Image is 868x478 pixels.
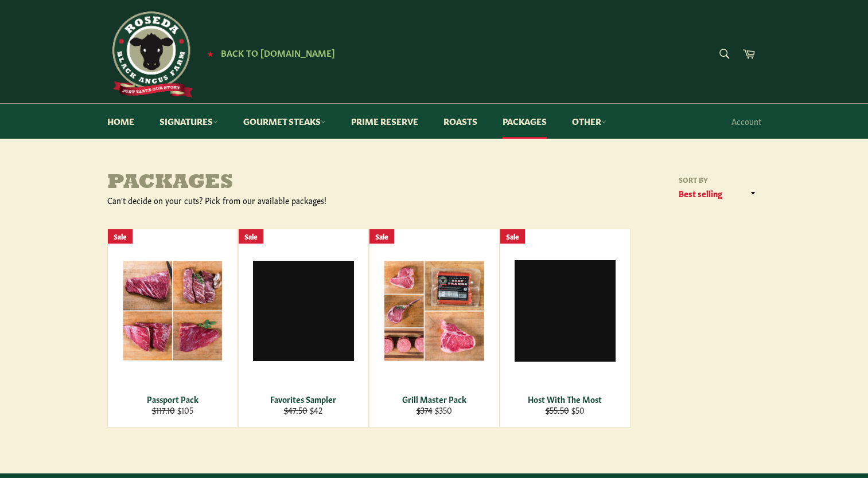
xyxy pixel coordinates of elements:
div: Favorites Sampler [246,394,361,405]
h1: Packages [107,172,434,195]
label: Sort by [675,175,761,185]
s: $55.50 [546,404,569,416]
a: Passport Pack Passport Pack $117.10 $105 [107,229,238,428]
img: Passport Pack [122,260,223,361]
img: Roseda Beef [107,11,193,97]
div: Grill Master Pack [376,394,492,405]
a: Host With The Most Host With The Most $55.50 $50 [500,229,630,428]
a: Favorites Sampler Favorites Sampler $47.50 $42 [238,229,369,428]
a: Account [726,104,767,138]
a: Other [560,104,618,139]
div: $42 [246,405,361,416]
div: $350 [376,405,492,416]
a: Prime Reserve [340,104,430,139]
a: Grill Master Pack Grill Master Pack $374 $350 [369,229,500,428]
a: Home [96,104,146,139]
div: Sale [500,229,525,244]
img: Grill Master Pack [384,260,485,362]
div: Passport Pack [115,394,230,405]
div: Sale [108,229,133,244]
span: Back to [DOMAIN_NAME] [221,46,335,58]
div: Sale [239,229,263,244]
a: Packages [491,104,558,139]
div: Can't decide on your cuts? Pick from our available packages! [107,195,434,206]
a: Roasts [432,104,489,139]
a: ★ Back to [DOMAIN_NAME] [201,49,335,58]
div: Sale [369,229,394,244]
s: $117.10 [152,404,175,416]
a: Signatures [148,104,229,139]
div: $50 [507,405,622,416]
a: Gourmet Steaks [232,104,337,139]
s: $374 [417,404,433,416]
s: $47.50 [284,404,308,416]
span: ★ [207,49,213,58]
div: $105 [115,405,230,416]
div: Host With The Most [507,394,622,405]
